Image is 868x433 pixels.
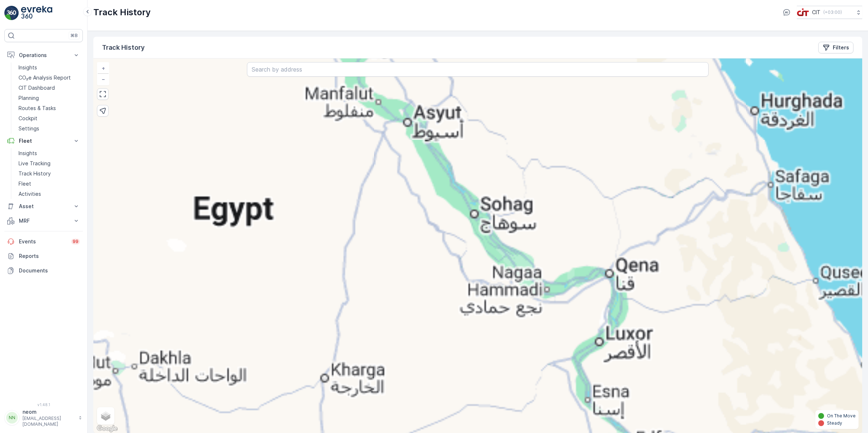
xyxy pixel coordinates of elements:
button: Operations [4,48,83,62]
a: Insights [16,62,83,73]
p: Operations [19,52,68,59]
span: + [102,65,105,71]
a: Cockpit [16,113,83,124]
p: ⌘B [70,33,78,39]
div: NN [6,412,18,424]
a: Activities [16,189,83,199]
p: Documents [19,267,80,274]
a: CO₂e Analysis Report [16,73,83,83]
img: logo [4,6,19,20]
p: MRF [19,217,68,224]
a: Zoom Out [98,74,109,85]
p: On The Move [827,413,856,419]
p: 99 [72,238,79,245]
a: CIT Dashboard [16,83,83,93]
p: Activities [19,190,41,198]
p: Live Tracking [19,160,50,167]
p: Track History [19,170,51,177]
p: Settings [19,125,39,132]
a: Planning [16,93,83,103]
button: CIT(+03:00) [797,6,862,19]
p: [EMAIL_ADDRESS][DOMAIN_NAME] [23,416,75,427]
p: CIT [812,9,820,16]
p: Track History [93,7,151,18]
p: Insights [19,150,37,157]
p: Fleet [19,137,68,145]
a: Routes & Tasks [16,103,83,113]
a: Live Tracking [16,158,83,169]
p: CO₂e Analysis Report [19,74,71,81]
img: logo_light-DOdMpM7g.png [21,6,52,20]
p: Cockpit [19,115,37,122]
a: Zoom In [98,63,109,74]
a: Insights [16,148,83,158]
p: Reports [19,252,80,260]
button: MRF [4,214,83,228]
p: Fleet [19,180,31,187]
a: Reports [4,249,83,263]
button: Fleet [4,134,83,148]
p: Steady [827,420,842,426]
a: Events99 [4,234,83,249]
p: Filters [833,44,849,51]
p: Routes & Tasks [19,105,56,112]
span: v 1.48.1 [4,402,83,407]
a: Documents [4,263,83,278]
a: Fleet [16,179,83,189]
img: cit-logo_pOk6rL0.png [797,8,809,16]
button: Filters [818,42,853,53]
p: ( +03:00 ) [823,9,842,15]
button: Asset [4,199,83,214]
input: Search by address [247,62,708,77]
p: CIT Dashboard [19,84,55,92]
p: neom [23,408,75,416]
a: Layers [98,408,114,424]
a: Track History [16,169,83,179]
p: Planning [19,94,39,102]
span: − [102,76,105,82]
p: Asset [19,203,68,210]
button: NNneom[EMAIL_ADDRESS][DOMAIN_NAME] [4,408,83,427]
p: Track History [102,43,145,53]
a: Settings [16,124,83,134]
p: Insights [19,64,37,71]
p: Events [19,238,67,245]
